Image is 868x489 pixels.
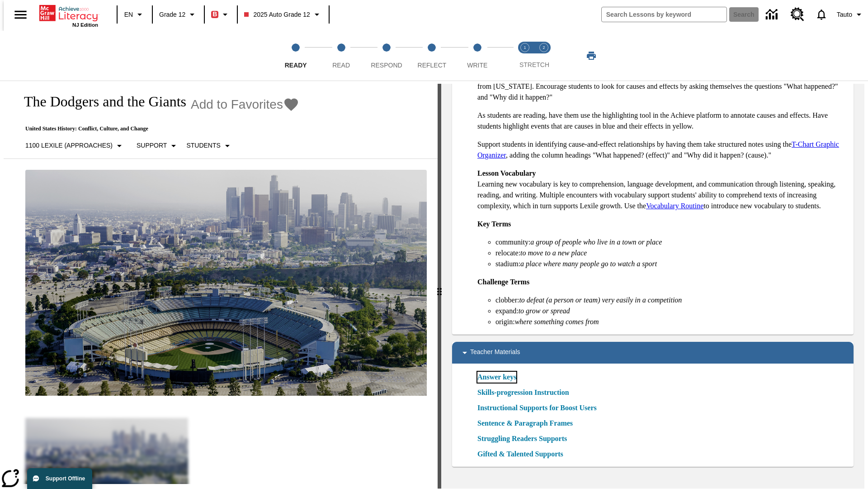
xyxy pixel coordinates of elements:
div: activity [441,84,864,489]
li: community: [495,237,846,248]
a: Gifted & Talented Supports [477,449,569,460]
button: Grade: Grade 12, Select a grade [156,6,201,23]
span: Respond [371,62,402,69]
div: Teacher Materials [452,342,854,364]
a: Skills-progression Instruction, Will open in new browser window or tab [477,387,569,398]
strong: Key Terms [477,220,511,228]
input: search field [602,7,726,22]
a: Resource Center, Will open in new tab [785,2,810,27]
button: Read step 2 of 5 [315,31,367,81]
span: EN [124,10,133,19]
span: Support Offline [46,475,85,482]
p: Teacher Materials [470,347,520,358]
p: Support students in identifying cause-and-effect relationships by having them take structured not... [477,139,846,161]
button: Ready step 1 of 5 [269,31,322,81]
span: Add to Favorites [191,97,283,112]
em: where something comes from [515,318,599,326]
span: Reflect [418,62,447,69]
span: STRETCH [519,61,549,68]
span: NJ Edition [72,22,98,28]
p: 1100 Lexile (Approaches) [25,141,113,150]
span: Read [332,62,350,69]
p: United States History: Conflict, Culture, and Change [14,125,299,132]
li: origin: [495,316,846,327]
button: Stretch Read step 1 of 2 [512,31,538,81]
span: 2025 Auto Grade 12 [244,10,310,19]
button: Scaffolds, Support [133,138,183,154]
button: Print [577,48,606,64]
button: Open side menu [7,1,34,28]
a: T-Chart Graphic Organizer [477,140,839,159]
span: Ready [285,62,307,69]
button: Write step 5 of 5 [451,31,504,81]
div: Home [39,3,98,28]
button: Language: EN, Select a language [120,6,149,23]
em: people who live in a town or place [562,238,662,246]
li: expand: [495,306,846,316]
strong: Lesson Vocabulary [477,169,536,177]
p: As students are reading, have them use the highlighting tool in the Achieve platform to annotate ... [477,110,846,132]
button: Support Offline [27,468,92,489]
a: Answer keys, Will open in new browser window or tab [477,372,516,383]
img: Dodgers stadium. [25,170,427,396]
em: to grow or spread [519,307,570,315]
span: Write [467,62,487,69]
a: Notifications [810,3,833,26]
text: 2 [542,45,545,50]
button: Boost Class color is red. Change class color [208,6,234,23]
em: a place where many people go to watch a sport [520,260,657,268]
div: reading [4,84,438,484]
button: Add to Favorites - The Dodgers and the Giants [191,96,299,112]
button: Stretch Respond step 2 of 2 [531,31,557,81]
text: 1 [524,45,526,50]
em: to defeat (a person or team) very easily in a competition [519,296,682,304]
a: Instructional Supports for Boost Users, Will open in new browser window or tab [477,403,597,413]
button: Respond step 3 of 5 [360,31,413,81]
em: to move to a new place [520,249,587,257]
button: Class: 2025 Auto Grade 12, Select your class [241,6,325,23]
li: relocate: [495,248,846,259]
p: Learning new vocabulary is key to comprehension, language development, and communication through ... [477,168,846,211]
span: Grade 12 [159,10,185,19]
a: Vocabulary Routine [646,202,703,210]
strong: Challenge Terms [477,278,529,286]
span: Tauto [837,10,852,19]
a: Data Center [760,2,785,27]
button: Reflect step 4 of 5 [406,31,458,81]
h1: The Dodgers and the Giants [14,93,186,110]
div: Press Enter or Spacebar and then press right and left arrow keys to move the slider [438,84,441,489]
em: a group of [530,238,560,246]
li: stadium: [495,259,846,269]
a: Struggling Readers Supports [477,433,572,444]
span: B [212,9,217,20]
button: Profile/Settings [833,6,868,23]
li: clobber: [495,295,846,306]
button: Select Student [183,138,236,154]
p: Explain to students that as they read [DATE] article, they will learn more about two baseball tea... [477,70,846,103]
button: Select Lexile, 1100 Lexile (Approaches) [22,138,128,154]
p: Support [137,141,167,150]
p: Students [186,141,220,150]
a: Sentence & Paragraph Frames, Will open in new browser window or tab [477,418,573,429]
